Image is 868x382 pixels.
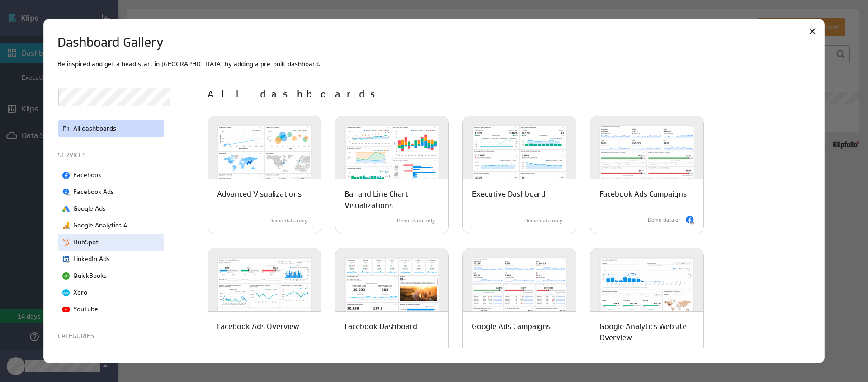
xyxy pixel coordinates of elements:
[73,271,107,280] p: QuickBooks
[73,124,116,133] p: All dashboards
[62,222,70,229] img: image6502031566950861830.png
[62,306,70,313] img: image7114667537295097211.png
[58,150,166,160] p: SERVICES
[685,216,694,225] img: Facebook Ads
[344,321,417,332] p: Facebook Dashboard
[590,248,703,330] img: ga_website_overview-light-600x400.png
[335,248,448,330] img: facebook_dashboard-light-600x400.png
[73,305,98,314] p: YouTube
[430,348,439,357] img: Facebook
[472,336,567,374] p: Monitor all your Google [PERSON_NAME] over time with the most important key metrics, all in one d...
[463,116,576,198] img: executive_dashboard-light-600x400.png
[599,189,687,200] p: Facebook Ads Campaigns
[73,221,127,230] p: Google Analytics 4
[73,170,101,180] p: Facebook
[73,288,87,297] p: Xero
[62,239,70,246] img: image4788249492605619304.png
[558,348,567,357] img: Google Ads
[344,336,439,374] p: Track key engagement metrics, including impressions, reach, reactions, and more, for a Facebook a...
[217,203,312,242] p: A collection of advanced visualizations and user-input examples, from scatter plots and maps to n...
[208,248,321,330] img: facebook_ads_dashboard-light-600x400.png
[62,189,70,196] img: image2754833655435752804.png
[805,24,820,39] div: Close
[208,116,321,198] img: advanced_visualizations-light-600x400.png
[344,189,439,211] p: Bar and Line Chart Visualizations
[58,331,166,341] p: CATEGORIES
[62,172,70,179] img: image729517258887019810.png
[599,203,694,242] p: Monitor all your Facebook [PERSON_NAME] over time with the most important key metrics, all in one...
[62,289,70,296] img: image3155776258136118639.png
[397,217,435,225] p: Demo data only
[73,204,106,213] p: Google Ads
[472,189,546,200] p: Executive Dashboard
[208,87,810,102] p: All dashboards
[685,348,694,357] img: Google Analytics 4
[62,256,70,263] img: image1858912082062294012.png
[73,254,110,264] p: LinkedIn Ads
[217,336,312,374] p: Effortlessly monitor the most important metrics and uncover trends for your Facebook Ads over time.
[648,216,681,224] p: Demo data or
[524,217,562,225] p: Demo data only
[57,59,811,69] p: Be inspired and get a head start in [GEOGRAPHIC_DATA] by adding a pre-built dashboard.
[303,348,312,357] img: Facebook Ads
[62,272,70,280] img: image5502353411254158712.png
[73,187,114,197] p: Facebook Ads
[217,321,299,332] p: Facebook Ads Overview
[217,189,302,200] p: Advanced Visualizations
[335,116,448,198] img: bar_line_chart-light-600x400.png
[62,205,70,213] img: image8417636050194330799.png
[269,217,307,225] p: Demo data only
[590,116,703,198] img: facebook_ads_campaigns-light-600x400.png
[472,203,567,242] p: An impactful executive dashboard built with six editable Klips using real-world sample data.
[472,321,551,332] p: Google Ads Campaigns
[57,33,164,52] h1: Dashboard Gallery
[463,248,576,330] img: google_ads_performance-light-600x400.png
[73,237,99,247] p: HubSpot
[599,321,694,343] p: Google Analytics Website Overview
